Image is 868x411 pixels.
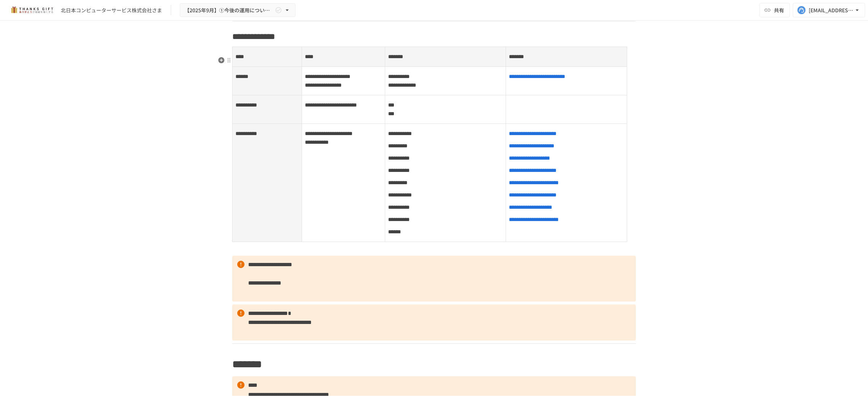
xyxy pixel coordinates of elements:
[759,3,790,17] button: 共有
[793,3,865,17] button: [EMAIL_ADDRESS][DOMAIN_NAME]
[61,7,162,14] div: 北日本コンピューターサービス株式会社さま
[180,3,295,17] button: 【2025年9月】①今後の運用についてのご案内/THANKS GIFTキックオフMTG
[774,6,784,14] span: 共有
[184,6,273,15] span: 【2025年9月】①今後の運用についてのご案内/THANKS GIFTキックオフMTG
[9,4,55,16] img: mMP1OxWUAhQbsRWCurg7vIHe5HqDpP7qZo7fRoNLXQh
[809,6,854,15] div: [EMAIL_ADDRESS][DOMAIN_NAME]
